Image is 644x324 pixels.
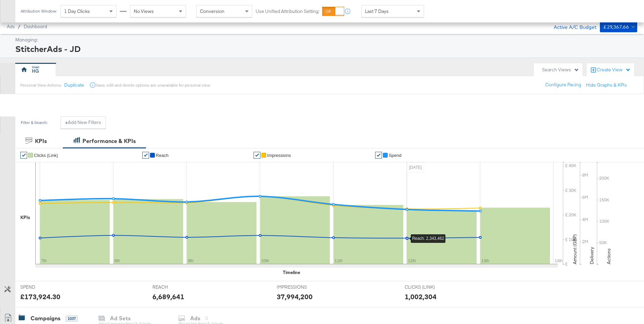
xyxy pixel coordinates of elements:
div: HG [32,68,39,74]
div: 1037 [66,316,78,322]
button: Configure Pacing [540,79,586,91]
button: £29,367.66 [600,21,637,32]
strong: + [65,119,68,126]
div: £173,924.30 [20,292,60,302]
a: ✔ [142,152,149,159]
div: Personal View Actions: [20,83,61,88]
div: 37,994,200 [277,292,313,302]
button: +Add New Filters [60,116,106,129]
text: Delivery [589,247,595,264]
button: Duplicate [64,82,84,88]
label: Use Unified Attribution Setting: [256,8,319,15]
text: Amount (GBP) [572,234,578,264]
div: Search Views [542,67,579,73]
button: Hide Graphs & KPIs [586,82,627,88]
div: Create View [597,67,631,73]
span: 1 Day Clicks [64,8,90,14]
div: Attribution Window: [20,9,57,14]
span: No Views [134,8,154,14]
span: IMPRESSIONS [277,284,328,290]
div: £29,367.66 [603,23,629,31]
span: CLICKS (LINK) [405,284,456,290]
span: Impressions [267,153,291,158]
div: Save, edit and delete options are unavailable for personal view. [96,83,210,88]
span: SPEND [20,284,71,290]
span: Reach [156,153,169,158]
span: Last 7 Days [365,8,389,14]
div: 1,002,304 [405,292,437,302]
div: KPIs [35,137,47,145]
div: Timeline [283,269,300,276]
span: Conversion [200,8,224,14]
a: ✔ [375,152,382,159]
a: Dashboard [24,24,47,29]
span: Clicks (Link) [34,153,58,158]
div: KPIs [20,214,30,221]
span: Ads [7,24,15,29]
span: Spend [389,153,402,158]
span: REACH [152,284,203,290]
div: 6,689,641 [152,292,184,302]
div: Filter & Search: [20,120,48,125]
div: Active A/C Budget [547,21,596,32]
text: Actions [606,248,612,264]
span: / [15,24,24,29]
a: ✔ [20,152,27,159]
div: Performance & KPIs [82,137,136,145]
div: Campaigns [31,314,60,322]
a: ✔ [254,152,260,159]
div: StitcherAds - JD [15,43,636,55]
div: Managing: [15,37,636,43]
